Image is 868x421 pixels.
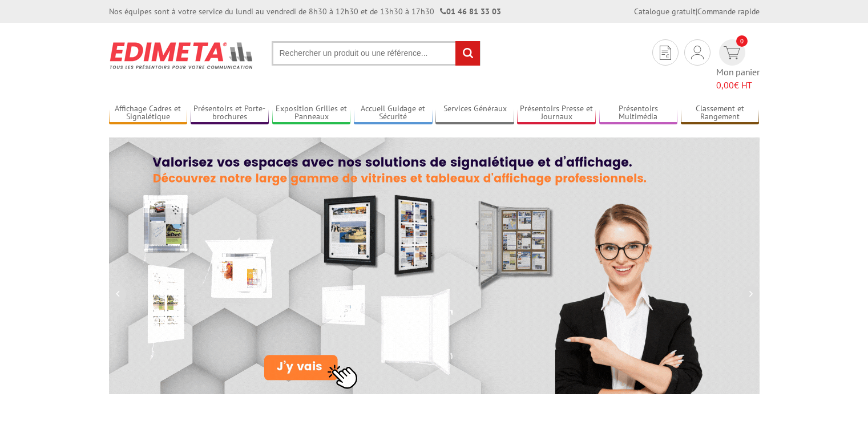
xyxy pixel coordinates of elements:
[354,104,433,123] a: Accueil Guidage et Sécurité
[634,6,696,17] a: Catalogue gratuit
[634,6,760,17] div: |
[272,41,481,66] input: Rechercher un produit ou une référence...
[691,46,704,59] img: devis rapide
[724,46,740,59] img: devis rapide
[272,104,351,123] a: Exposition Grilles et Panneaux
[517,104,596,123] a: Présentoirs Presse et Journaux
[716,39,760,92] a: devis rapide 0 Mon panier 0,00€ HT
[440,6,501,17] strong: 01 46 81 33 03
[599,104,678,123] a: Présentoirs Multimédia
[716,79,734,91] span: 0,00
[716,66,760,92] span: Mon panier
[109,104,188,123] a: Affichage Cadres et Signalétique
[660,46,671,60] img: devis rapide
[716,79,760,92] span: € HT
[435,104,514,123] a: Services Généraux
[109,34,255,76] img: Présentoir, panneau, stand - Edimeta - PLV, affichage, mobilier bureau, entreprise
[736,35,748,47] span: 0
[455,41,480,66] input: rechercher
[109,6,501,17] div: Nos équipes sont à votre service du lundi au vendredi de 8h30 à 12h30 et de 13h30 à 17h30
[697,6,760,17] a: Commande rapide
[191,104,269,123] a: Présentoirs et Porte-brochures
[681,104,760,123] a: Classement et Rangement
